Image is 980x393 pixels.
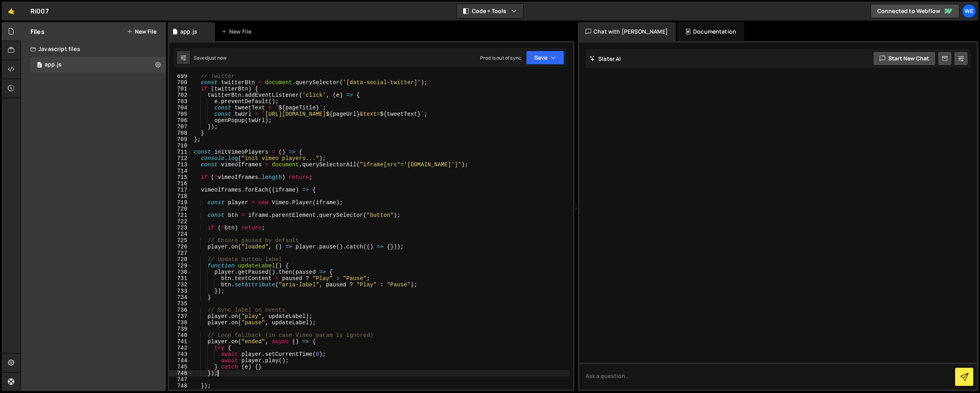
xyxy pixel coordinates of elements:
div: 712 [169,155,192,162]
button: Code + Tools [457,4,523,18]
div: 741 [169,338,192,345]
div: 714 [169,168,192,174]
div: 732 [169,282,192,288]
div: 725 [169,237,192,244]
div: 702 [169,92,192,98]
div: 710 [169,143,192,149]
div: 736 [169,307,192,313]
span: 0 [37,62,42,69]
div: 748 [169,383,192,389]
div: 746 [169,370,192,376]
div: 718 [169,193,192,199]
a: 🤙 [2,2,21,21]
div: 733 [169,288,192,294]
div: 728 [169,256,192,263]
div: 729 [169,263,192,269]
div: 731 [169,275,192,282]
div: 745 [169,364,192,370]
div: 699 [169,73,192,79]
div: Chat with [PERSON_NAME] [578,22,676,41]
div: 700 [169,79,192,86]
div: 738 [169,320,192,326]
div: 720 [169,206,192,212]
div: 743 [169,351,192,357]
div: Prod is out of sync [480,55,521,61]
div: 719 [169,199,192,206]
div: 705 [169,111,192,117]
div: 737 [169,313,192,320]
div: 735 [169,301,192,307]
div: 713 [169,162,192,168]
div: 730 [169,269,192,275]
h2: Files [30,27,45,36]
div: just now [208,55,226,61]
div: 722 [169,218,192,225]
div: app.js [180,28,197,36]
div: 703 [169,98,192,105]
div: 721 [169,212,192,218]
h2: Slater AI [590,55,621,62]
div: 701 [169,86,192,92]
div: 717 [169,187,192,193]
div: 706 [169,117,192,124]
div: 15307/40211.js [30,57,166,73]
div: 742 [169,345,192,351]
div: 709 [169,136,192,143]
div: app.js [45,61,62,68]
a: Connected to Webflow [871,4,959,18]
div: 707 [169,124,192,130]
div: 724 [169,231,192,237]
div: 747 [169,376,192,383]
div: 723 [169,225,192,231]
div: 708 [169,130,192,136]
div: Ri007 [30,6,49,16]
div: 715 [169,174,192,181]
div: 726 [169,244,192,250]
div: 711 [169,149,192,155]
div: Saved [194,55,226,61]
div: 704 [169,105,192,111]
div: Javascript files [21,41,166,57]
div: Documentation [677,22,744,41]
a: We [962,4,976,18]
button: Save [526,51,564,65]
div: 739 [169,326,192,332]
div: 740 [169,332,192,338]
div: 727 [169,250,192,256]
div: 734 [169,294,192,301]
button: New File [127,28,156,35]
div: 744 [169,357,192,364]
div: 716 [169,181,192,187]
div: New File [221,28,254,36]
button: Start new chat [873,51,936,66]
